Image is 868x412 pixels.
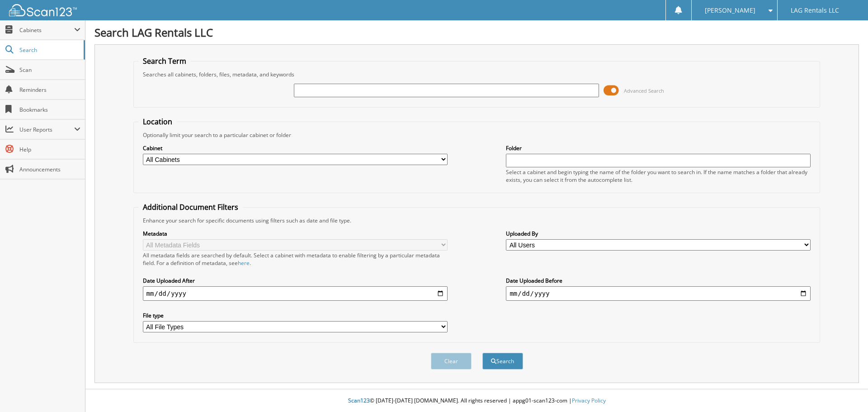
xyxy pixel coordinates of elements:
label: Date Uploaded After [143,277,448,284]
a: Privacy Policy [572,397,606,404]
iframe: Chat Widget [823,369,868,412]
span: Advanced Search [624,87,664,94]
h1: Search LAG Rentals LLC [94,25,859,40]
input: start [143,286,448,301]
label: Cabinet [143,144,448,152]
span: Scan [19,66,80,74]
img: scan123-logo-white.svg [9,4,77,16]
legend: Location [138,117,177,127]
span: Scan123 [348,397,370,404]
div: Enhance your search for specific documents using filters such as date and file type. [138,217,816,224]
div: All metadata fields are searched by default. Select a cabinet with metadata to enable filtering b... [143,251,448,267]
input: end [506,286,811,301]
span: Reminders [19,86,80,94]
span: Announcements [19,166,80,173]
legend: Additional Document Filters [138,202,243,212]
div: Select a cabinet and begin typing the name of the folder you want to search in. If the name match... [506,168,811,184]
span: User Reports [19,126,74,133]
div: Optionally limit your search to a particular cabinet or folder [138,131,816,139]
label: Date Uploaded Before [506,277,811,284]
span: Help [19,146,80,153]
div: Searches all cabinets, folders, files, metadata, and keywords [138,71,816,78]
span: Bookmarks [19,106,80,114]
span: Cabinets [19,26,74,34]
legend: Search Term [138,56,191,66]
a: here [238,259,250,267]
label: Uploaded By [506,230,811,237]
label: Folder [506,144,811,152]
button: Clear [431,353,472,369]
button: Search [482,353,523,369]
label: File type [143,312,448,319]
div: © [DATE]-[DATE] [DOMAIN_NAME]. All rights reserved | appg01-scan123-com | [85,390,868,412]
label: Metadata [143,230,448,237]
span: Search [19,46,79,54]
span: LAG Rentals LLC [791,8,839,13]
span: [PERSON_NAME] [705,8,755,13]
